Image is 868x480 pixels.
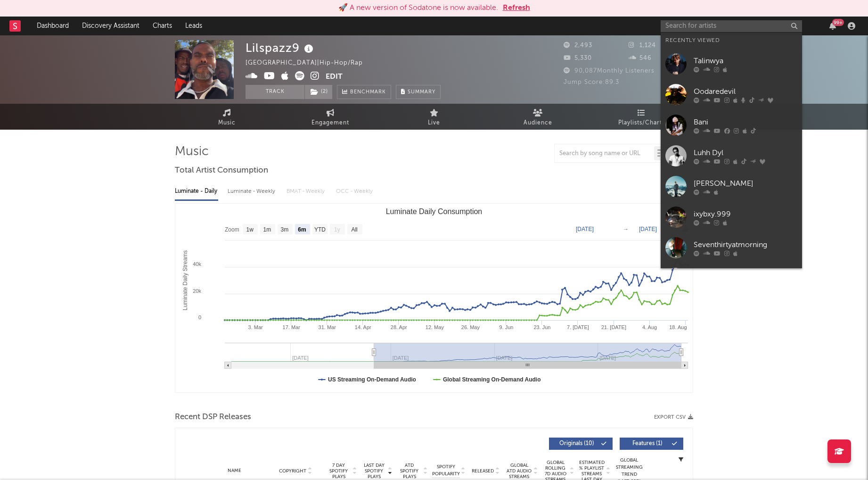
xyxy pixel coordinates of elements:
[263,226,271,233] text: 1m
[472,468,494,474] span: Released
[175,104,278,130] a: Music
[694,86,797,97] div: Oodaredevil
[533,324,550,330] text: 23. Jun
[355,324,371,330] text: 14. Apr
[486,104,590,130] a: Audience
[179,17,209,35] a: Leads
[351,226,357,233] text: All
[661,202,802,232] a: ixybxy.999
[661,171,802,202] a: [PERSON_NAME]
[555,150,654,157] input: Search by song name or URL
[590,104,693,130] a: Playlists/Charts
[408,90,435,95] span: Summary
[503,2,530,14] button: Refresh
[461,324,480,330] text: 26. May
[326,71,343,83] button: Edit
[564,79,619,85] span: Jump Score: 89.3
[281,226,289,233] text: 3m
[829,22,836,30] button: 99+
[626,441,669,447] span: Features ( 1 )
[426,324,444,330] text: 12. May
[146,17,179,35] a: Charts
[382,104,486,130] a: Live
[246,226,254,233] text: 1w
[654,414,693,420] button: Export CSV
[228,183,277,199] div: Luminate - Weekly
[328,376,416,383] text: US Streaming On-Demand Audio
[218,117,236,129] span: Music
[225,226,239,233] text: Zoom
[182,250,188,310] text: Luminate Daily Streams
[443,376,541,383] text: Global Streaming On-Demand Audio
[639,226,657,232] text: [DATE]
[499,324,513,330] text: 9. Jun
[304,85,333,99] span: ( 2 )
[564,55,592,61] span: 5,330
[246,40,316,56] div: Lilspazz9
[314,226,326,233] text: YTD
[620,438,683,450] button: Features(1)
[694,178,797,189] div: [PERSON_NAME]
[350,87,386,98] span: Benchmark
[248,324,263,330] text: 3. Mar
[661,110,802,141] a: Bani
[311,117,349,129] span: Engagement
[338,2,498,14] div: 🚀 A new version of Sodatone is now available.
[326,463,351,480] span: 7 Day Spotify Plays
[661,49,802,79] a: Talinwya
[661,263,802,294] a: Noid4l
[661,20,802,32] input: Search for artists
[386,207,483,215] text: Luminate Daily Consumption
[361,463,386,480] span: Last Day Spotify Plays
[428,117,440,129] span: Live
[576,226,594,232] text: [DATE]
[694,147,797,158] div: Luhh Dyl
[665,35,797,46] div: Recently Viewed
[564,68,655,74] span: 90,087 Monthly Listeners
[246,58,374,69] div: [GEOGRAPHIC_DATA] | Hip-Hop/Rap
[694,55,797,66] div: Talinwya
[75,17,146,35] a: Discovery Assistant
[396,85,441,99] button: Summary
[506,463,532,480] span: Global ATD Audio Streams
[524,117,552,129] span: Audience
[337,85,391,99] a: Benchmark
[278,104,382,130] a: Engagement
[305,85,332,99] button: (2)
[391,324,407,330] text: 28. Apr
[246,85,304,99] button: Track
[298,226,306,233] text: 6m
[193,288,201,294] text: 20k
[432,463,460,478] span: Spotify Popularity
[198,314,201,320] text: 0
[832,19,844,26] div: 99 +
[175,165,268,176] span: Total Artist Consumption
[397,463,422,480] span: ATD Spotify Plays
[319,324,336,330] text: 31. Mar
[175,204,693,392] svg: Luminate Daily Consumption
[204,467,265,474] div: Name
[642,324,657,330] text: 4. Aug
[694,208,797,220] div: ixybxy.999
[601,324,626,330] text: 21. [DATE]
[694,239,797,250] div: Seventhirtyatmorning
[661,141,802,171] a: Luhh Dyl
[30,17,75,35] a: Dashboard
[283,324,301,330] text: 17. Mar
[193,261,201,267] text: 40k
[567,324,589,330] text: 7. [DATE]
[549,438,613,450] button: Originals(10)
[694,116,797,128] div: Bani
[564,42,592,49] span: 2,493
[175,412,251,423] span: Recent DSP Releases
[175,183,218,199] div: Luminate - Daily
[661,79,802,110] a: Oodaredevil
[629,42,656,49] span: 1,124
[669,324,687,330] text: 18. Aug
[623,226,629,232] text: →
[618,117,665,129] span: Playlists/Charts
[555,441,598,447] span: Originals ( 10 )
[661,232,802,263] a: Seventhirtyatmorning
[279,468,306,474] span: Copyright
[334,226,340,233] text: 1y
